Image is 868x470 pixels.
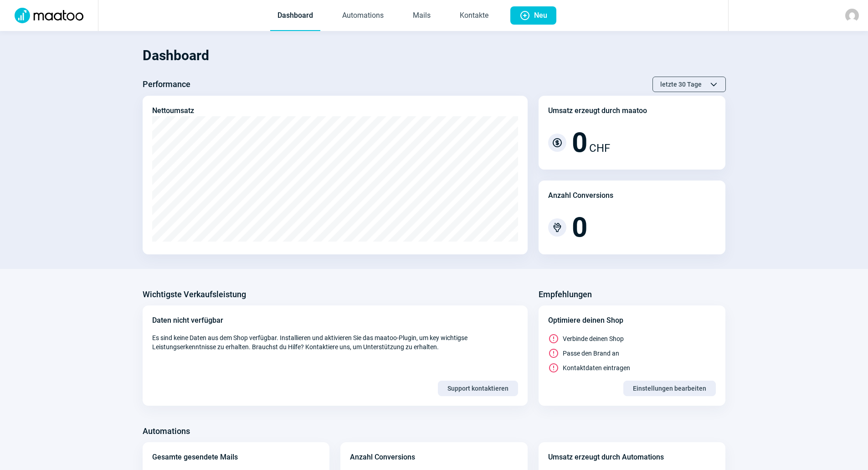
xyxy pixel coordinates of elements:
h3: Wichtigste Verkaufsleistung [143,287,246,302]
span: 0 [572,129,587,156]
span: Passe den Brand an [563,349,619,358]
a: Dashboard [270,1,320,31]
span: Verbinde deinen Shop [563,334,624,343]
h3: Empfehlungen [539,287,592,302]
button: Einstellungen bearbeiten [623,381,716,396]
div: Anzahl Conversions [548,190,613,201]
div: Nettoumsatz [152,105,194,116]
div: Anzahl Conversions [350,452,415,463]
h1: Dashboard [143,40,726,71]
h3: Automations [143,424,190,439]
h3: Performance [143,77,190,92]
span: Neu [534,6,547,25]
button: Neu [510,6,556,25]
img: avatar [845,9,859,22]
div: Umsatz erzeugt durch Automations [548,452,664,463]
span: letzte 30 Tage [660,77,702,92]
span: Einstellungen bearbeiten [633,381,706,396]
a: Mails [406,1,438,31]
button: Support kontaktieren [438,381,518,396]
div: Gesamte gesendete Mails [152,452,238,463]
a: Automations [335,1,391,31]
span: Es sind keine Daten aus dem Shop verfügbar. Installieren und aktivieren Sie das maatoo-Plugin, um... [152,333,518,351]
span: Kontaktdaten eintragen [563,363,630,372]
div: Optimiere deinen Shop [548,315,716,326]
span: Support kontaktieren [447,381,508,396]
div: Umsatz erzeugt durch maatoo [548,105,647,116]
a: Kontakte [452,1,496,31]
span: 0 [572,214,587,241]
div: Daten nicht verfügbar [152,315,518,326]
img: Logo [9,8,89,23]
span: CHF [589,140,610,156]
